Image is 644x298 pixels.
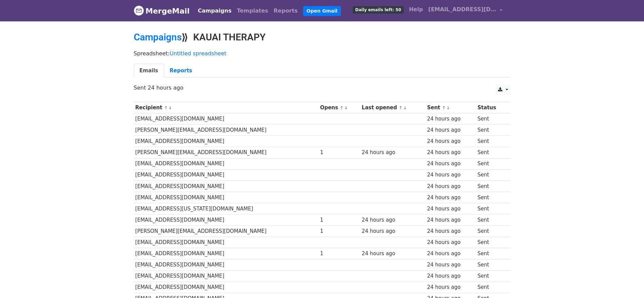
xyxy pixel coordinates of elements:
[134,192,318,203] td: [EMAIL_ADDRESS][DOMAIN_NAME]
[476,192,506,203] td: Sent
[362,216,424,224] div: 24 hours ago
[427,126,474,134] div: 24 hours ago
[170,50,226,57] a: Untitled spreadsheet
[134,181,318,192] td: [EMAIL_ADDRESS][DOMAIN_NAME]
[427,261,474,269] div: 24 hours ago
[134,5,144,16] img: MergeMail logo
[344,105,348,110] a: ↓
[476,113,506,125] td: Sent
[134,248,318,259] td: [EMAIL_ADDRESS][DOMAIN_NAME]
[427,194,474,202] div: 24 hours ago
[318,102,360,113] th: Opens
[425,102,476,113] th: Sent
[476,147,506,158] td: Sent
[320,149,358,156] div: 1
[476,169,506,181] td: Sent
[427,149,474,156] div: 24 hours ago
[427,272,474,280] div: 24 hours ago
[427,239,474,246] div: 24 hours ago
[134,136,318,147] td: [EMAIL_ADDRESS][DOMAIN_NAME]
[134,237,318,248] td: [EMAIL_ADDRESS][DOMAIN_NAME]
[134,147,318,158] td: [PERSON_NAME][EMAIL_ADDRESS][DOMAIN_NAME]
[476,271,506,282] td: Sent
[476,237,506,248] td: Sent
[427,250,474,258] div: 24 hours ago
[362,149,424,156] div: 24 hours ago
[476,136,506,147] td: Sent
[234,4,271,18] a: Templates
[476,226,506,237] td: Sent
[134,32,182,43] a: Campaigns
[134,113,318,125] td: [EMAIL_ADDRESS][DOMAIN_NAME]
[134,215,318,226] td: [EMAIL_ADDRESS][DOMAIN_NAME]
[134,259,318,271] td: [EMAIL_ADDRESS][DOMAIN_NAME]
[442,105,446,110] a: ↑
[320,250,358,258] div: 1
[403,105,407,110] a: ↓
[164,64,198,78] a: Reports
[476,215,506,226] td: Sent
[476,181,506,192] td: Sent
[427,216,474,224] div: 24 hours ago
[320,216,358,224] div: 1
[476,259,506,271] td: Sent
[426,3,505,19] a: [EMAIL_ADDRESS][DOMAIN_NAME]
[476,248,506,259] td: Sent
[134,84,511,91] p: Sent 24 hours ago
[476,102,506,113] th: Status
[340,105,344,110] a: ↑
[427,183,474,190] div: 24 hours ago
[134,169,318,181] td: [EMAIL_ADDRESS][DOMAIN_NAME]
[476,282,506,293] td: Sent
[476,125,506,136] td: Sent
[427,171,474,179] div: 24 hours ago
[406,3,426,16] a: Help
[164,105,168,110] a: ↑
[362,250,424,258] div: 24 hours ago
[427,283,474,291] div: 24 hours ago
[134,125,318,136] td: [PERSON_NAME][EMAIL_ADDRESS][DOMAIN_NAME]
[134,32,511,43] h2: ⟫ KAUAI THERAPY
[271,4,300,18] a: Reports
[427,137,474,145] div: 24 hours ago
[476,158,506,169] td: Sent
[168,105,172,110] a: ↓
[446,105,450,110] a: ↓
[427,115,474,123] div: 24 hours ago
[134,226,318,237] td: [PERSON_NAME][EMAIL_ADDRESS][DOMAIN_NAME]
[134,203,318,214] td: [EMAIL_ADDRESS][US_STATE][DOMAIN_NAME]
[353,6,403,14] span: Daily emails left: 50
[303,6,341,16] a: Open Gmail
[134,50,511,57] p: Spreadsheet:
[134,102,318,113] th: Recipient
[362,227,424,235] div: 24 hours ago
[428,5,496,14] span: [EMAIL_ADDRESS][DOMAIN_NAME]
[427,227,474,235] div: 24 hours ago
[427,205,474,213] div: 24 hours ago
[134,282,318,293] td: [EMAIL_ADDRESS][DOMAIN_NAME]
[134,271,318,282] td: [EMAIL_ADDRESS][DOMAIN_NAME]
[360,102,425,113] th: Last opened
[320,227,358,235] div: 1
[399,105,403,110] a: ↑
[134,4,190,18] a: MergeMail
[134,64,164,78] a: Emails
[195,4,234,18] a: Campaigns
[350,3,406,16] a: Daily emails left: 50
[134,158,318,169] td: [EMAIL_ADDRESS][DOMAIN_NAME]
[427,160,474,168] div: 24 hours ago
[476,203,506,214] td: Sent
